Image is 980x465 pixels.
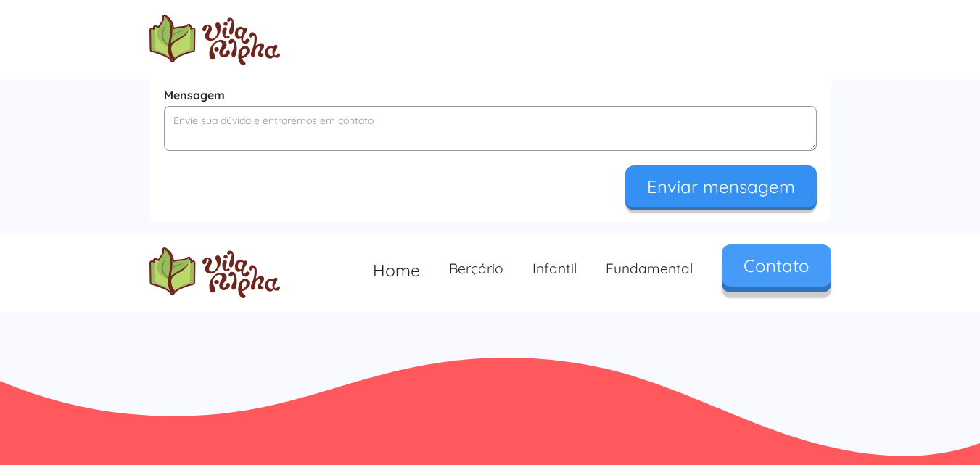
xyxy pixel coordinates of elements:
a: home [149,15,280,65]
a: Contato [722,244,831,287]
input: Enviar mensagem [625,165,817,207]
a: Fundamental [591,247,707,290]
span: Home [373,260,420,281]
img: logo Escola Vila Alpha [149,247,280,298]
a: home [149,247,280,298]
label: Mensagem [164,89,817,102]
img: logo Escola Vila Alpha [149,15,280,65]
a: Berçário [435,247,518,290]
a: Home [358,247,435,293]
a: Infantil [518,247,591,290]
